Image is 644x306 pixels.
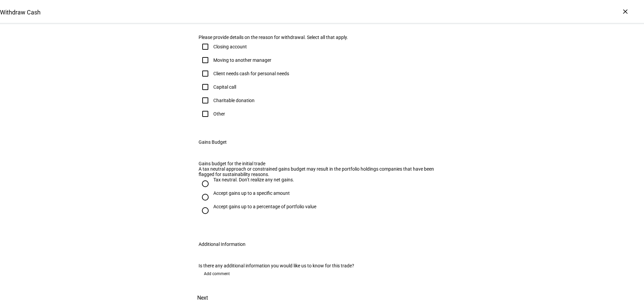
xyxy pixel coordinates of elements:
[213,57,271,63] div: Moving to another manager
[199,35,445,40] div: Please provide details on the reason for withdrawal. Select all that apply.
[199,242,246,247] div: Additional Information
[197,290,208,306] span: Next
[199,166,445,177] div: A tax neutral approach or constrained gains budget may result in the portfolio holdings companies...
[213,111,225,117] div: Other
[213,44,247,49] div: Closing account
[213,71,289,76] div: Client needs cash for personal needs
[199,268,235,279] button: Add comment
[213,204,316,209] div: Accept gains up to a percentage of portfolio value
[213,177,294,182] div: Tax neutral. Don’t realize any net gains.
[204,268,230,279] span: Add comment
[199,263,445,268] div: Is there any additional information you would like us to know for this trade?
[213,190,290,196] div: Accept gains up to a specific amount
[620,6,631,17] div: ×
[188,290,217,306] button: Next
[199,139,227,145] div: Gains Budget
[199,161,445,166] div: Gains budget for the initial trade
[213,84,236,90] div: Capital call
[213,98,255,103] div: Charitable donation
